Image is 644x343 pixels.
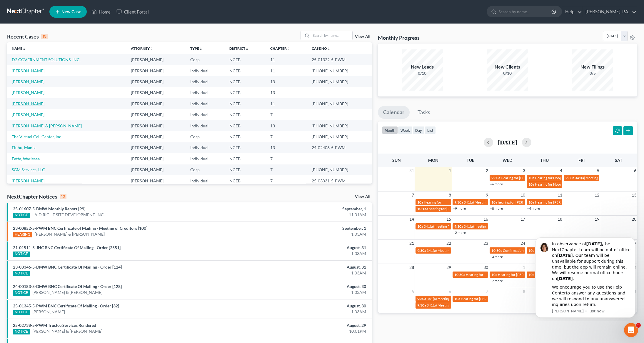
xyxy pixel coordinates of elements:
[454,200,463,204] span: 9:30a
[22,47,26,51] i: unfold_more
[307,98,372,109] td: [PHONE_NUMBER]
[225,175,266,186] td: NCEB
[13,284,122,289] a: 24-00183-5-DMW BNC Certificate Of Mailing - Order [128]
[126,109,186,120] td: [PERSON_NAME]
[12,112,44,117] a: [PERSON_NAME]
[186,131,225,142] td: Corp
[503,158,512,163] span: Wed
[501,176,547,180] span: Hearing for [PERSON_NAME]
[12,134,62,139] a: The Virtual Call Center, Inc.
[527,206,540,211] a: +4 more
[398,126,413,134] button: week
[61,10,81,14] span: New Case
[13,303,119,308] a: 25-01345-5-PWM BNC Certificate Of Mailing - Order [32]
[287,47,290,51] i: unfold_more
[12,167,45,172] a: SGM Services, LLC
[491,248,502,253] span: 10:30a
[225,142,266,153] td: NCEB
[522,264,526,271] span: 1
[522,167,526,174] span: 3
[491,176,500,180] span: 9:30a
[498,272,544,277] span: Hearing for [PERSON_NAME]
[126,142,186,153] td: [PERSON_NAME]
[12,178,44,183] a: [PERSON_NAME]
[485,192,489,199] span: 9
[427,248,484,253] span: 341(a) Meeting for [PERSON_NAME]
[186,54,225,65] td: Corp
[417,224,423,229] span: 10a
[402,64,443,70] div: New Leads
[266,131,307,142] td: 7
[252,270,366,276] div: 1:03AM
[252,225,366,231] div: September, 1
[13,245,121,250] a: 21-01511-5-JNC BNC Certificate Of Mailing - Order [2551]
[126,54,186,65] td: [PERSON_NAME]
[454,224,463,229] span: 9:30a
[411,288,415,295] span: 5
[225,120,266,131] td: NCEB
[417,303,426,307] span: 9:30a
[312,46,331,51] a: Case Nounfold_more
[252,251,366,257] div: 1:03AM
[448,288,452,295] span: 6
[32,289,102,295] a: [PERSON_NAME] & [PERSON_NAME]
[528,176,534,180] span: 10a
[126,164,186,175] td: [PERSON_NAME]
[12,57,81,62] a: D2 GOVERNMENT SOLUTIONS, INC.
[453,230,466,235] a: +2 more
[32,328,102,334] a: [PERSON_NAME] & [PERSON_NAME]
[327,47,331,51] i: unfold_more
[307,142,372,153] td: 24-02406-5-PWM
[225,109,266,120] td: NCEB
[572,64,613,70] div: New Filings
[225,65,266,76] td: NCEB
[307,120,372,131] td: [PHONE_NUMBER]
[498,6,552,17] input: Search by name...
[594,216,600,223] span: 19
[266,109,307,120] td: 7
[562,6,582,17] a: Help
[252,328,366,334] div: 10:01PM
[186,120,225,131] td: Individual
[270,46,290,51] a: Chapterunfold_more
[636,323,641,328] span: 5
[631,192,637,199] span: 13
[252,231,366,237] div: 1:03AM
[413,126,425,134] button: day
[252,289,366,295] div: 1:03AM
[12,145,36,150] a: Eluhu, Manix
[252,303,366,309] div: August, 30
[266,120,307,131] td: 13
[483,240,489,247] span: 23
[485,288,489,295] span: 7
[13,290,30,296] div: NOTICE
[13,252,30,257] div: NOTICE
[307,65,372,76] td: [PHONE_NUMBER]
[402,70,443,76] div: 0/10
[528,200,534,204] span: 10a
[252,309,366,315] div: 1:03AM
[490,182,503,186] a: +6 more
[186,98,225,109] td: Individual
[540,158,549,163] span: Thu
[490,206,503,211] a: +8 more
[126,175,186,186] td: [PERSON_NAME]
[186,175,225,186] td: Individual
[615,158,622,163] span: Sat
[417,248,426,253] span: 9:30a
[266,142,307,153] td: 13
[186,76,225,87] td: Individual
[307,54,372,65] td: 25-01322-5-PWM
[13,329,30,334] div: NOTICE
[522,288,526,295] span: 8
[467,158,474,163] span: Tue
[12,46,26,51] a: Nameunfold_more
[229,46,249,51] a: Districtunfold_more
[631,216,637,223] span: 20
[186,109,225,120] td: Individual
[446,240,452,247] span: 22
